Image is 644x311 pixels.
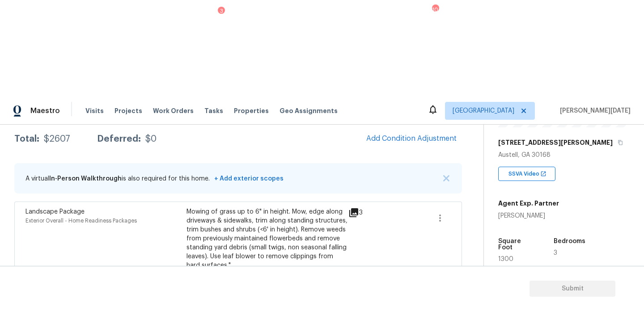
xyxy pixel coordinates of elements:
[498,211,559,220] div: [PERSON_NAME]
[280,106,338,115] span: Geo Assignments
[14,134,39,143] div: Total:
[366,134,457,143] span: Add Condition Adjustment
[186,207,347,270] div: Mowing of grass up to 6" in height. Mow, edge along driveways & sidewalks, trim along standing st...
[234,106,269,115] span: Properties
[554,238,585,244] h5: Bedrooms
[498,138,613,147] h5: [STREET_ADDRESS][PERSON_NAME]
[145,134,157,143] div: $0
[25,218,137,223] span: Exterior Overall - Home Readiness Packages
[442,174,451,183] button: X Button Icon
[204,108,223,114] span: Tasks
[540,171,547,177] img: Open In New Icon
[114,106,142,115] span: Projects
[554,250,557,256] span: 3
[616,139,624,147] button: Copy Address
[212,176,284,182] span: + Add exterior scopes
[25,209,85,215] span: Landscape Package
[85,106,104,115] span: Visits
[508,169,543,178] span: SSVA Video
[97,134,141,143] div: Deferred:
[348,207,391,218] div: 3
[49,176,122,182] span: In-Person Walkthrough
[30,106,60,115] span: Maestro
[498,256,513,262] span: 1300
[498,167,555,181] div: SSVA Video
[498,238,537,251] h5: Square Foot
[153,106,194,115] span: Work Orders
[44,134,70,143] div: $2607
[443,175,449,181] img: X Button Icon
[498,199,559,208] h5: Agent Exp. Partner
[25,174,284,183] p: A virtual is also required for this home.
[498,151,630,160] div: Austell, GA 30168
[361,129,462,148] button: Add Condition Adjustment
[556,106,631,115] span: [PERSON_NAME][DATE]
[453,106,514,115] span: [GEOGRAPHIC_DATA]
